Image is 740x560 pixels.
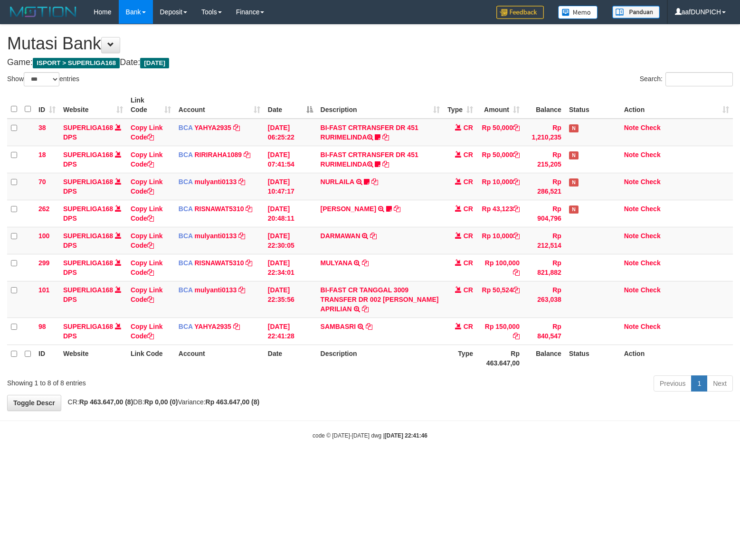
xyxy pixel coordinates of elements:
label: Search: [640,72,733,86]
td: DPS [59,173,127,200]
a: Note [624,178,639,186]
strong: Rp 0,00 (0) [144,398,178,406]
a: Copy Rp 50,524 to clipboard [513,286,520,294]
span: Has Note [569,178,579,187]
span: BCA [179,232,193,240]
th: Status [565,92,620,119]
td: DPS [59,119,127,146]
th: ID: activate to sort column ascending [35,92,59,119]
a: SAMBASRI [321,323,356,330]
a: DARMAWAN [321,232,361,240]
th: Date [264,345,317,372]
a: Copy mulyanti0133 to clipboard [238,232,245,240]
span: 70 [38,178,46,186]
td: Rp 10,000 [477,227,523,254]
a: Next [707,375,733,392]
img: MOTION_logo.png [7,5,79,19]
td: [DATE] 22:30:05 [264,227,317,254]
a: Check [641,259,661,267]
span: CR [464,286,473,294]
a: Copy Link Code [131,259,163,276]
td: [DATE] 07:41:54 [264,146,317,173]
span: CR [464,323,473,330]
td: DPS [59,200,127,227]
a: Copy Rp 150,000 to clipboard [513,332,520,340]
td: BI-FAST CRTRANSFER DR 451 RURIMELINDA [317,119,444,146]
td: Rp 840,547 [523,317,565,345]
th: Status [565,345,620,372]
span: 100 [38,232,49,240]
span: 299 [38,259,49,267]
a: Copy Rp 50,000 to clipboard [513,151,520,159]
span: BCA [179,259,193,267]
th: Amount: activate to sort column ascending [477,92,523,119]
th: Description [317,345,444,372]
a: SUPERLIGA168 [63,286,113,294]
a: MULYANA [321,259,352,267]
a: Check [641,124,661,131]
td: BI-FAST CRTRANSFER DR 451 RURIMELINDA [317,146,444,173]
a: Check [641,178,661,186]
span: CR [464,178,473,186]
td: Rp 904,796 [523,200,565,227]
span: [DATE] [140,58,169,68]
a: Copy YAHYA2935 to clipboard [233,124,240,131]
a: Copy mulyanti0133 to clipboard [238,178,245,186]
a: Copy Link Code [131,286,163,303]
td: Rp 212,514 [523,227,565,254]
th: Rp 463.647,00 [477,345,523,372]
a: SUPERLIGA168 [63,259,113,267]
td: [DATE] 22:41:28 [264,317,317,345]
a: Copy BI-FAST CRTRANSFER DR 451 RURIMELINDA to clipboard [382,160,389,168]
span: BCA [179,205,193,213]
a: Copy YOSI EFENDI to clipboard [394,205,400,213]
a: [PERSON_NAME] [321,205,376,213]
td: Rp 1,210,235 [523,119,565,146]
td: DPS [59,281,127,317]
a: Note [624,151,639,159]
div: Showing 1 to 8 of 8 entries [7,374,301,388]
a: Copy Link Code [131,178,163,195]
a: Copy Rp 50,000 to clipboard [513,124,520,131]
a: Note [624,286,639,294]
a: Copy mulyanti0133 to clipboard [238,286,245,294]
a: mulyanti0133 [194,232,237,240]
a: Note [624,323,639,330]
th: Action: activate to sort column ascending [620,92,733,119]
td: Rp 215,205 [523,146,565,173]
a: Copy BI-FAST CRTRANSFER DR 451 RURIMELINDA to clipboard [382,133,389,141]
a: Copy RIRIRAHA1089 to clipboard [244,151,250,159]
a: mulyanti0133 [194,286,237,294]
strong: Rp 463.647,00 (8) [206,398,260,406]
a: Copy BI-FAST CR TANGGAL 3009 TRANSFER DR 002 NIZAR APRILIAN to clipboard [362,305,369,313]
td: Rp 100,000 [477,254,523,281]
th: Description: activate to sort column ascending [317,92,444,119]
strong: Rp 463.647,00 (8) [79,398,133,406]
a: Check [641,286,661,294]
td: DPS [59,254,127,281]
td: DPS [59,317,127,345]
span: BCA [179,323,193,330]
span: Has Note [569,205,579,214]
span: Has Note [569,124,579,132]
th: Action [620,345,733,372]
span: Has Note [569,151,579,159]
th: Account [175,345,264,372]
a: SUPERLIGA168 [63,323,113,330]
th: Website [59,345,127,372]
a: Copy Link Code [131,232,163,249]
a: BI-FAST CR TANGGAL 3009 TRANSFER DR 002 [PERSON_NAME] APRILIAN [321,286,439,313]
span: ISPORT > SUPERLIGA168 [33,58,120,68]
span: CR: DB: Variance: [63,398,260,406]
th: Link Code [127,345,175,372]
a: Copy Rp 100,000 to clipboard [513,269,520,276]
a: RIRIRAHA1089 [194,151,242,159]
td: Rp 50,000 [477,146,523,173]
a: Copy Link Code [131,205,163,222]
th: Date: activate to sort column descending [264,92,317,119]
span: CR [464,259,473,267]
a: Copy DARMAWAN to clipboard [370,232,377,240]
img: Feedback.jpg [496,6,544,19]
a: Copy Link Code [131,124,163,141]
label: Show entries [7,72,79,86]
